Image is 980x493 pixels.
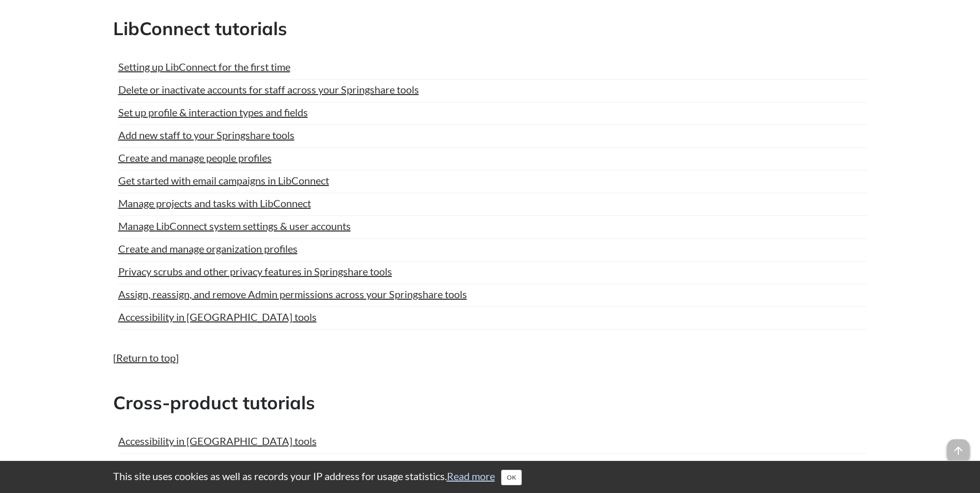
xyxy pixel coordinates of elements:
span: arrow_upward [947,439,970,462]
a: Read more [447,470,495,482]
a: Privacy scrubs and other privacy features in Springshare tools [118,264,392,279]
a: Assign, reassign, and remove Admin permissions across your Springshare tools [118,286,467,302]
a: Set up profile & interaction types and fields [118,104,308,120]
a: Add new staff to your Springshare tools [118,127,294,143]
a: Setting up LibConnect for the first time [118,59,290,74]
p: [ ] [113,350,867,365]
a: Manage projects and tasks with LibConnect [118,195,311,211]
a: Manage LibConnect system settings & user accounts [118,218,351,234]
div: This site uses cookies as well as records your IP address for usage statistics. [103,469,878,485]
a: Accessibility in [GEOGRAPHIC_DATA] tools [118,309,317,325]
a: Accessibility in [GEOGRAPHIC_DATA] tools [118,433,317,449]
h2: Cross-product tutorials [113,390,867,415]
a: Add new staff to your Springshare tools [118,456,294,471]
a: arrow_upward [947,440,970,453]
a: Delete or inactivate accounts for staff across your Springshare tools [118,82,419,97]
a: Get started with email campaigns in LibConnect [118,173,329,188]
h2: LibConnect tutorials [113,16,867,41]
button: Close [501,470,522,485]
a: Create and manage people profiles [118,150,272,165]
a: Create and manage organization profiles [118,241,298,256]
a: Return to top [116,351,176,364]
